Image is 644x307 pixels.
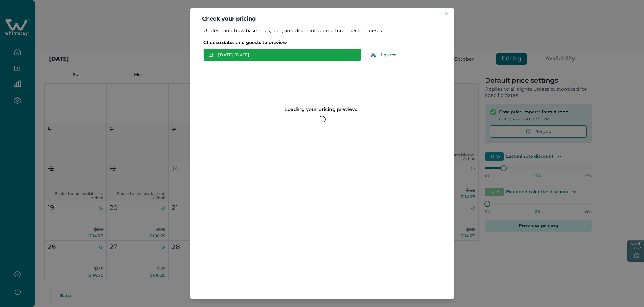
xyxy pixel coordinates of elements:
p: Choose dates and guests to preview [203,40,441,46]
button: 1 guest [366,49,437,61]
button: 1 guest [366,49,441,61]
button: [DATE]-[DATE] [203,49,361,61]
header: Check your pricing [190,8,454,28]
p: Loading your pricing preview... [285,106,360,112]
p: Understand how base rates, fees, and discounts come together for guests [203,28,441,34]
button: Close [443,10,451,17]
